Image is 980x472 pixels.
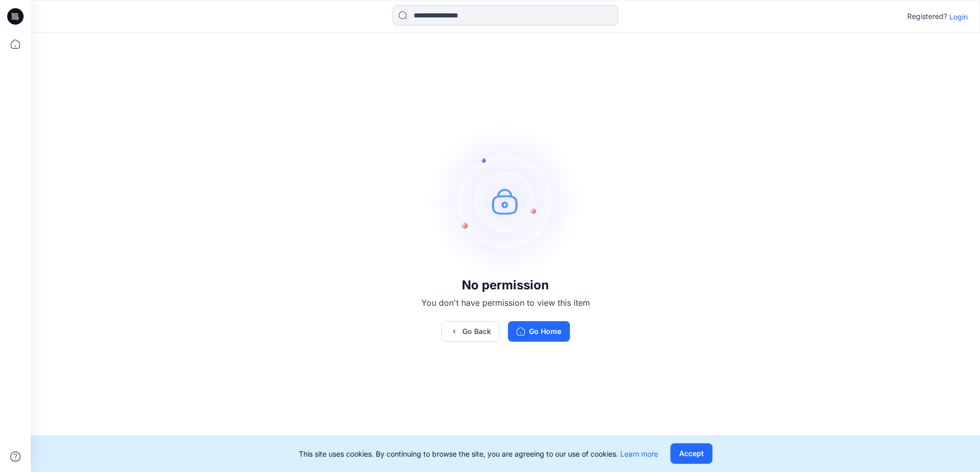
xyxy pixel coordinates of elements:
img: no-perm.svg [428,124,582,278]
a: Learn more [620,449,658,458]
button: Accept [670,443,712,464]
p: This site uses cookies. By continuing to browse the site, you are agreeing to our use of cookies. [299,448,658,459]
button: Go Home [508,321,570,342]
p: Login [949,11,968,22]
h3: No permission [421,278,590,292]
button: Go Back [441,321,500,342]
p: Registered? [907,10,947,23]
p: You don't have permission to view this item [421,297,590,309]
